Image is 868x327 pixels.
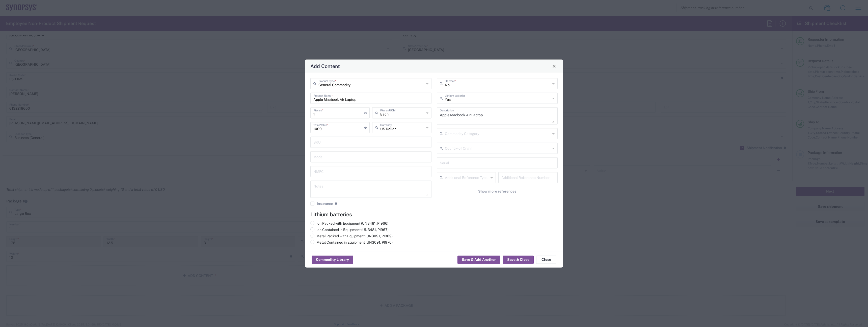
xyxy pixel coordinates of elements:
label: Insurance [310,202,333,206]
label: Metal Packed with Equipment (UN3091, PI969) [310,234,393,238]
label: Ion Contained in Equipment (UN3481, PI967) [310,227,389,232]
label: Metal Contained in Equipment (UN3091, PI970) [310,240,393,245]
button: Close [536,256,556,264]
button: Save & Close [503,256,534,264]
h4: Lithium batteries [310,211,558,218]
button: Commodity Library [312,256,353,264]
button: Save & Add Another [457,256,500,264]
h4: Add Content [310,62,340,70]
label: Ion Packed with Equipment (UN3481, PI966) [310,221,388,226]
button: Close [551,63,558,70]
span: Show more references [478,189,516,194]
